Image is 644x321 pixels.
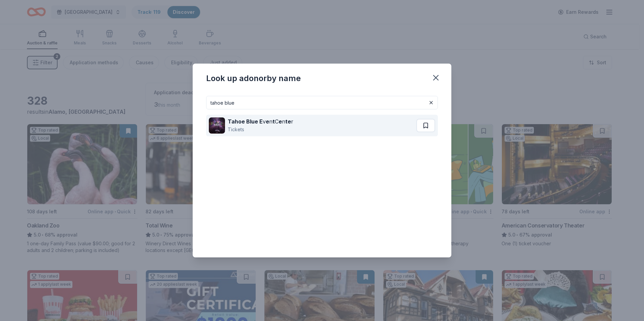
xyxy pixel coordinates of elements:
[266,118,269,125] strong: e
[228,117,293,126] div: v n C n r
[206,96,438,109] input: Search
[206,73,301,84] div: Look up a donor by name
[209,117,225,134] img: Image for Tahoe Blue Event Center
[279,118,282,125] strong: e
[272,118,275,125] strong: t
[228,118,263,125] strong: Tahoe Blue E
[228,126,293,134] div: Tickets
[285,118,291,125] strong: te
